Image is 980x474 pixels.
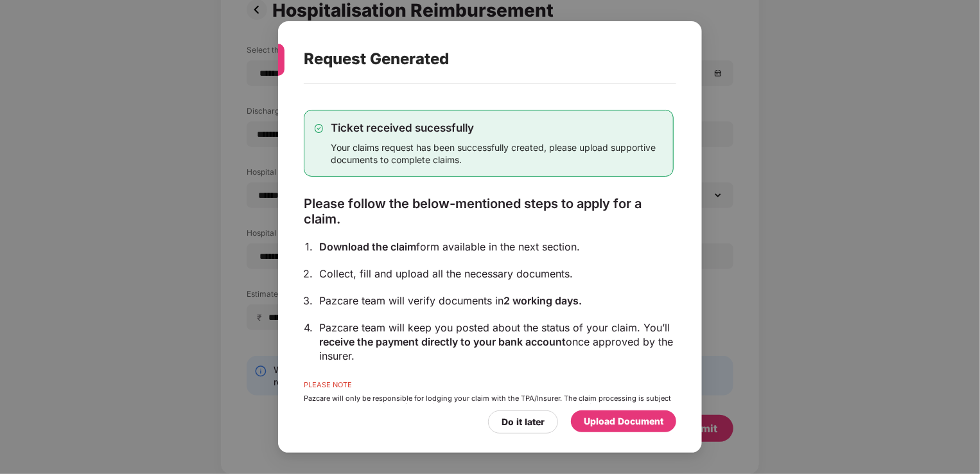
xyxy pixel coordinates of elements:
[304,320,313,335] div: 4.
[303,294,313,308] div: 3.
[331,121,663,135] div: Ticket received sucessfully
[502,415,545,429] div: Do it later
[319,294,674,308] div: Pazcare team will verify documents in
[319,267,674,281] div: Collect, fill and upload all the necessary documents.
[319,335,566,348] span: receive the payment directly to your bank account
[305,240,313,254] div: 1.
[315,124,323,132] img: svg+xml;base64,PHN2ZyB4bWxucz0iaHR0cDovL3d3dy53My5vcmcvMjAwMC9zdmciIHdpZHRoPSIxMy4zMzMiIGhlaWdodD...
[319,240,674,254] div: form available in the next section.
[304,394,674,428] div: Pazcare will only be responsible for lodging your claim with the TPA/Insurer. The claim processin...
[319,240,416,253] span: Download the claim
[303,267,313,281] div: 2.
[319,320,674,363] div: Pazcare team will keep you posted about the status of your claim. You’ll once approved by the ins...
[304,196,674,227] div: Please follow the below-mentioned steps to apply for a claim.
[304,34,645,84] div: Request Generated
[304,381,674,394] div: PLEASE NOTE
[331,141,663,166] div: Your claims request has been successfully created, please upload supportive documents to complete...
[503,294,582,307] span: 2 working days.
[584,414,663,428] div: Upload Document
